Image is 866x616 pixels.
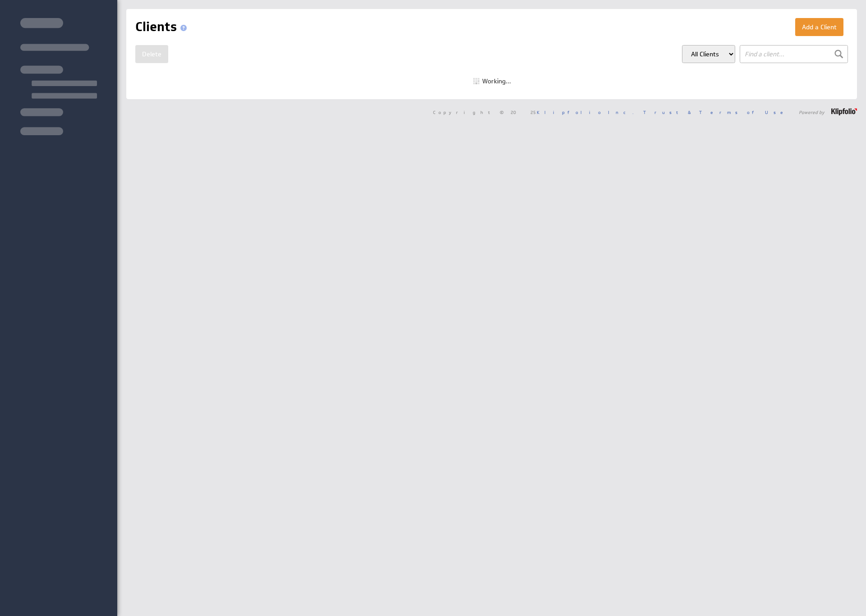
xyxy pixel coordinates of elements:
span: Powered by [799,110,825,114]
h1: Clients [135,18,190,36]
input: Find a client... [740,45,848,63]
img: logo-footer.png [831,108,857,115]
a: Klipfolio Inc. [537,109,634,115]
div: Working... [473,78,511,84]
a: Trust & Terms of Use [643,109,789,115]
img: skeleton-sidenav.svg [20,18,97,135]
span: Copyright © 2025 [433,110,634,114]
button: Delete [135,45,168,63]
button: Add a Client [795,18,843,36]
